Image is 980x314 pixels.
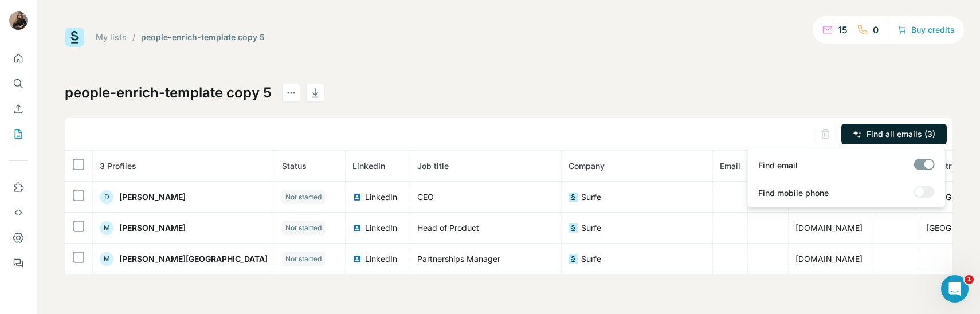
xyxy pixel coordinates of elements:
img: LinkedIn logo [352,254,362,264]
iframe: Intercom live chat [941,275,969,303]
button: Enrich CSV [9,99,28,119]
span: [DOMAIN_NAME] [795,223,863,233]
span: Surfe [581,253,601,265]
li: / [132,32,135,43]
span: Find email [758,160,798,171]
img: company-logo [569,223,578,233]
span: [DOMAIN_NAME] [795,254,863,264]
button: Find all emails (3) [841,124,947,144]
img: company-logo [569,193,578,202]
img: Avatar [9,11,28,30]
span: [PERSON_NAME] [119,191,186,203]
span: Email [720,161,740,171]
img: LinkedIn logo [352,223,362,233]
button: Buy credits [897,22,955,38]
img: LinkedIn logo [352,193,362,202]
button: Quick start [9,48,28,69]
div: people-enrich-template copy 5 [141,32,265,43]
span: [PERSON_NAME][GEOGRAPHIC_DATA] [119,253,268,265]
img: Surfe Logo [65,28,84,47]
span: 3 Profiles [100,161,136,171]
span: Partnerships Manager [417,254,500,264]
span: Not started [285,192,322,202]
span: CEO [417,192,434,202]
p: 0 [873,23,879,37]
img: company-logo [569,254,578,264]
span: LinkedIn [352,161,385,171]
span: Find mobile phone [758,187,829,199]
span: Status [282,161,307,171]
button: My lists [9,124,28,144]
span: Job title [417,161,449,171]
div: D [100,190,113,204]
button: Feedback [9,253,28,273]
button: actions [282,84,300,102]
span: Surfe [581,222,601,234]
span: Not started [285,223,322,233]
a: My lists [96,32,127,42]
span: Head of Product [417,223,479,233]
div: M [100,252,113,266]
h1: people-enrich-template copy 5 [65,84,272,102]
span: Find all emails (3) [867,128,935,140]
button: Dashboard [9,227,28,248]
span: Company [569,161,605,171]
span: Not started [285,254,322,264]
span: [PERSON_NAME] [119,222,186,234]
div: M [100,221,113,235]
span: Surfe [581,191,601,203]
span: LinkedIn [365,222,397,234]
span: 1 [965,275,974,284]
span: LinkedIn [365,191,397,203]
p: 15 [838,23,848,37]
button: Use Surfe API [9,202,28,223]
span: LinkedIn [365,253,397,265]
button: Search [9,73,28,94]
button: Use Surfe on LinkedIn [9,177,28,198]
